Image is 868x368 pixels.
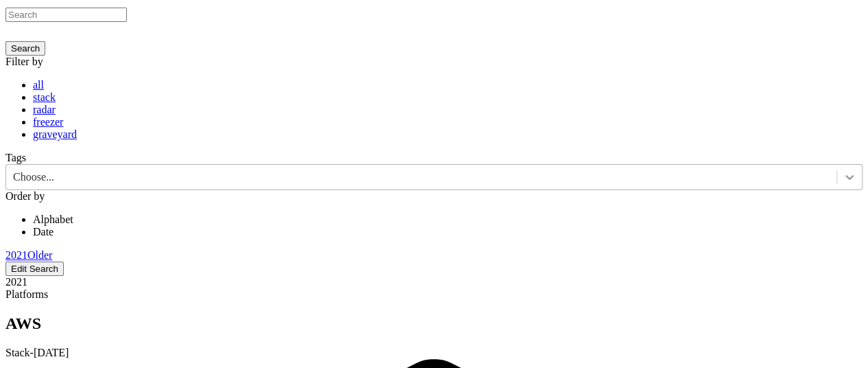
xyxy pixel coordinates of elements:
a: all [33,79,44,91]
a: graveyard [33,128,77,140]
a: Older [27,249,52,261]
span: Stack [5,347,30,358]
div: - [5,347,863,359]
div: Choose... [13,171,54,183]
span: [DATE] [34,347,69,358]
div: Filter by [5,56,863,68]
h2: AWS [5,314,863,333]
a: radar [33,104,56,115]
label: 2021 [5,276,27,288]
div: Order by [5,190,863,203]
input: Search [5,8,127,22]
button: Edit Search [5,262,64,276]
li: Alphabet [33,214,863,226]
button: Search [5,41,45,56]
li: Date [33,226,863,238]
a: stack [33,91,56,103]
div: Tags [5,152,863,164]
a: freezer [33,116,63,128]
a: 2021 [5,249,27,261]
span: Platforms [5,288,48,300]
